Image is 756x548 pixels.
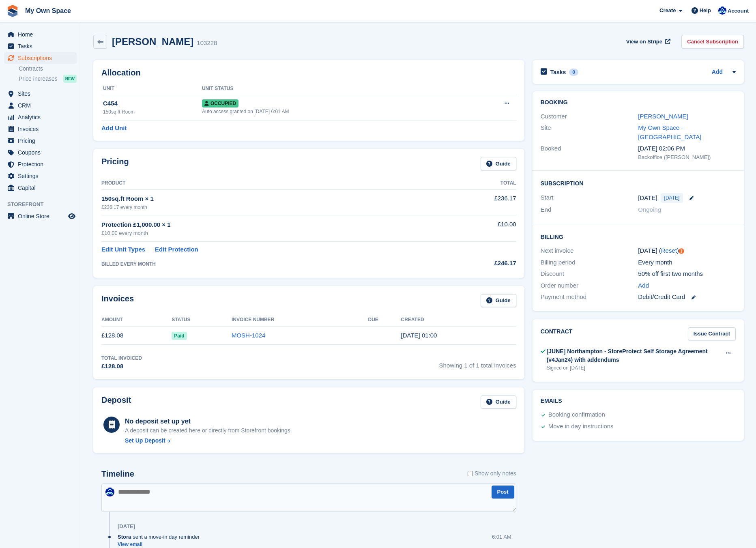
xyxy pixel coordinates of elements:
div: Customer [541,112,638,121]
div: sent a move-in day reminder [118,533,204,541]
a: Price increases NEW [19,74,77,83]
div: BILLED EVERY MONTH [101,260,439,268]
span: CRM [18,100,67,111]
a: menu [4,29,77,40]
span: Sites [18,88,67,99]
div: [JUNE] Northampton - StoreProtect Self Storage Agreement (v4Jan24) with addendums [547,347,721,364]
div: Payment method [541,292,638,302]
a: menu [4,112,77,123]
th: Amount [101,314,172,327]
a: Guide [481,395,516,409]
span: Account [728,7,749,15]
span: Pricing [18,135,67,146]
div: 50% off first two months [638,269,736,279]
h2: Timeline [101,469,134,479]
div: End [541,205,638,215]
span: Settings [18,170,67,182]
div: £128.08 [101,362,142,371]
h2: Allocation [101,68,516,77]
a: My Own Space - [GEOGRAPHIC_DATA] [638,124,701,140]
div: Protection £1,000.00 × 1 [101,220,439,230]
h2: Pricing [101,157,129,170]
h2: [PERSON_NAME] [112,36,193,47]
a: Guide [481,157,516,170]
h2: Booking [541,99,736,106]
div: 150sq.ft Room [103,108,202,116]
h2: Emails [541,398,736,404]
span: Showing 1 of 1 total invoices [439,355,516,371]
a: Edit Unit Types [101,245,145,254]
div: 0 [569,69,578,76]
div: Start [541,193,638,203]
label: Show only notes [468,469,516,478]
span: Create [659,6,676,15]
div: £236.17 every month [101,204,439,211]
span: Help [700,6,711,15]
div: Set Up Deposit [125,436,165,445]
span: Protection [18,159,67,170]
a: Contracts [19,65,77,73]
time: 2025-08-24 00:00:00 UTC [638,193,657,203]
h2: Invoices [101,294,134,307]
a: My Own Space [22,4,74,17]
a: menu [4,135,77,146]
a: menu [4,147,77,158]
a: Edit Protection [155,245,198,254]
div: [DATE] [118,523,135,530]
span: Price increases [19,75,58,83]
a: Reset [661,247,677,254]
a: menu [4,41,77,52]
a: View email [118,541,204,548]
div: Auto access granted on [DATE] 6:01 AM [202,108,465,115]
a: [PERSON_NAME] [638,113,688,120]
div: Discount [541,269,638,279]
div: Total Invoiced [101,355,142,362]
span: Stora [118,533,131,541]
h2: Billing [541,232,736,241]
img: Millie Webb [718,6,726,15]
div: 150sq.ft Room × 1 [101,194,439,204]
a: Add [712,68,723,77]
span: Ongoing [638,206,661,213]
div: Next invoice [541,246,638,256]
h2: Tasks [550,69,566,76]
span: Capital [18,182,67,193]
div: NEW [63,75,77,83]
a: Add [638,281,649,290]
td: £236.17 [439,189,516,215]
a: Issue Contract [688,327,736,341]
span: Analytics [18,112,67,123]
a: menu [4,170,77,182]
img: stora-icon-8386f47178a22dfd0bd8f6a31ec36ba5ce8667c1dd55bd0f319d3a0aa187defe.svg [6,5,19,17]
a: menu [4,100,77,111]
a: menu [4,159,77,170]
a: Add Unit [101,124,127,133]
th: Product [101,177,439,190]
a: Guide [481,294,516,307]
span: Storefront [7,200,81,208]
a: menu [4,182,77,193]
div: £10.00 every month [101,229,439,237]
time: 2025-08-24 00:00:06 UTC [401,332,437,339]
p: A deposit can be created here or directly from Storefront bookings. [125,426,292,435]
th: Created [401,314,516,327]
div: Site [541,123,638,142]
td: £10.00 [439,215,516,242]
div: [DATE] 02:06 PM [638,144,736,153]
span: Paid [172,332,187,340]
div: 6:01 AM [492,533,511,541]
a: MOSH-1024 [232,332,265,339]
a: menu [4,123,77,135]
div: Booked [541,144,638,161]
th: Due [368,314,401,327]
span: Tasks [18,41,67,52]
input: Show only notes [468,469,473,478]
div: Backoffice ([PERSON_NAME]) [638,153,736,161]
th: Total [439,177,516,190]
span: Home [18,29,67,40]
a: menu [4,211,77,222]
span: Coupons [18,147,67,158]
span: Online Store [18,211,67,222]
div: Tooltip anchor [678,247,685,255]
div: Order number [541,281,638,290]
